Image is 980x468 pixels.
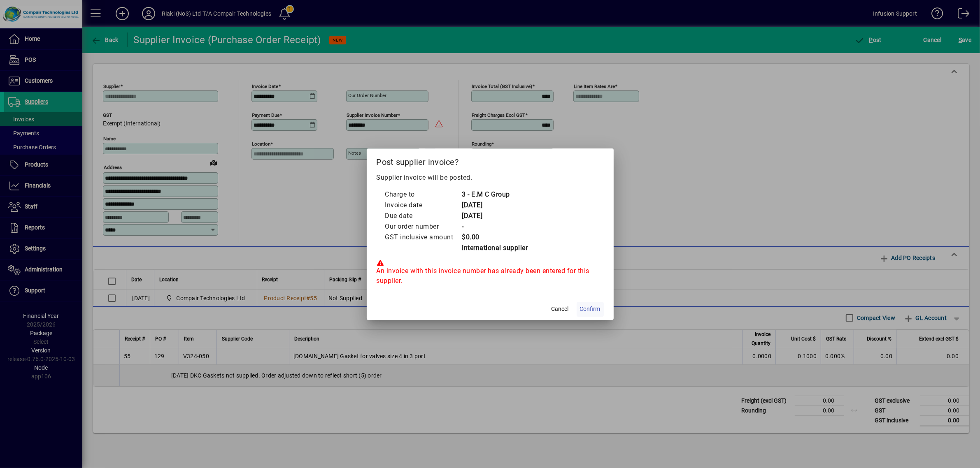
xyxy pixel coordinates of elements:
td: 3 - E.M C Group [462,189,528,200]
td: [DATE] [462,211,528,221]
td: GST inclusive amount [385,232,462,243]
button: Confirm [577,302,604,317]
span: Confirm [580,305,601,313]
p: Supplier invoice will be posted. [377,173,604,183]
button: Cancel [547,302,573,317]
td: Our order number [385,221,462,232]
td: [DATE] [462,200,528,211]
td: Invoice date [385,200,462,211]
span: Cancel [552,305,569,313]
td: Due date [385,211,462,221]
td: $0.00 [462,232,528,243]
td: International supplier [462,243,528,253]
td: Charge to [385,189,462,200]
td: - [462,221,528,232]
h2: Post supplier invoice? [367,148,614,172]
div: An invoice with this invoice number has already been entered for this supplier. [377,259,604,286]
